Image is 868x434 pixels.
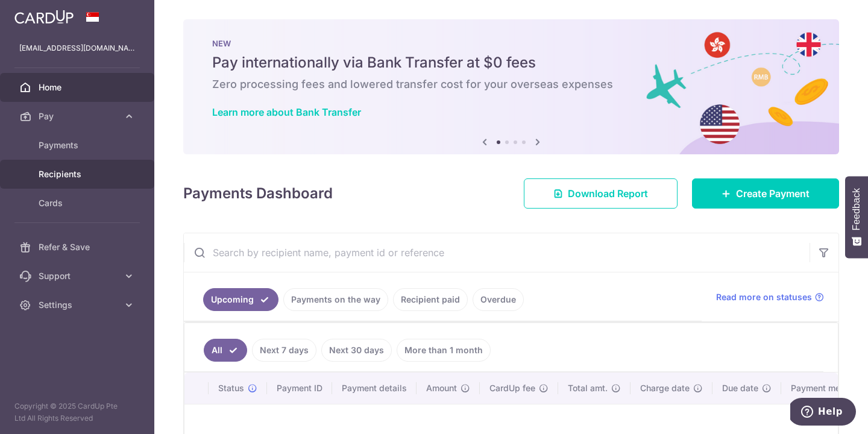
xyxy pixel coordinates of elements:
span: Feedback [851,188,862,230]
a: Create Payment [692,178,839,209]
img: CardUp [14,10,74,24]
span: Recipients [39,168,118,180]
p: [EMAIL_ADDRESS][DOMAIN_NAME] [19,42,135,54]
span: Charge date [640,382,690,394]
span: Create Payment [736,186,810,201]
span: Total amt. [568,382,608,394]
a: All [204,339,247,362]
span: Read more on statuses [716,291,812,303]
a: Next 7 days [252,339,316,362]
span: Refer & Save [39,241,118,253]
span: Settings [39,299,118,311]
input: Search by recipient name, payment id or reference [184,233,810,272]
th: Payment details [332,373,417,404]
a: Learn more about Bank Transfer [212,106,361,118]
a: Overdue [473,288,524,311]
span: CardUp fee [489,382,535,394]
h6: Zero processing fees and lowered transfer cost for your overseas expenses [212,77,810,92]
img: Bank transfer banner [183,19,839,154]
a: Download Report [524,178,678,209]
span: Home [39,81,118,93]
iframe: Opens a widget where you can find more information [790,398,856,428]
button: Feedback - Show survey [845,176,868,258]
a: Upcoming [203,288,278,311]
th: Payment ID [267,373,332,404]
span: Support [39,270,118,282]
a: Recipient paid [393,288,468,311]
a: More than 1 month [397,339,491,362]
h4: Payments Dashboard [183,183,333,204]
a: Read more on statuses [716,291,824,303]
span: Pay [39,110,118,122]
a: Payments on the way [283,288,388,311]
a: Next 30 days [321,339,392,362]
span: Payments [39,139,118,151]
span: Cards [39,197,118,209]
span: Download Report [568,186,648,201]
span: Due date [722,382,758,394]
h5: Pay internationally via Bank Transfer at $0 fees [212,53,810,72]
p: NEW [212,39,810,48]
span: Status [218,382,244,394]
span: Amount [426,382,457,394]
